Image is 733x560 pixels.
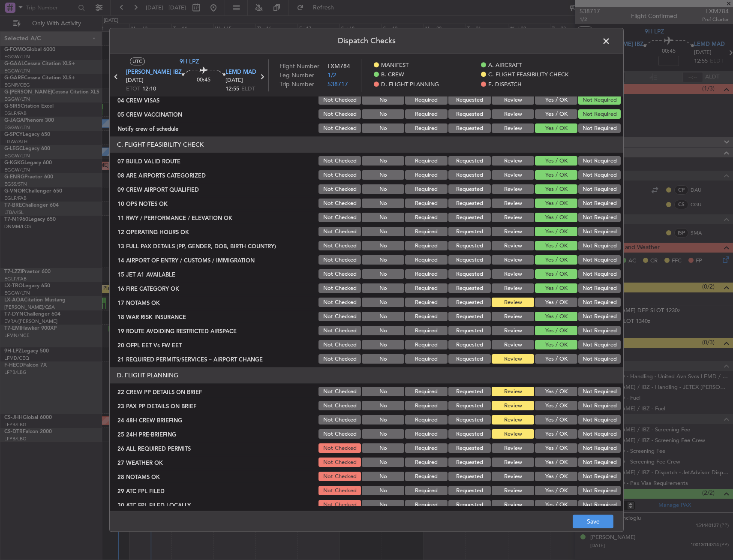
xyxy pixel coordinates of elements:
[535,500,577,510] button: Yes / OK
[535,171,577,180] button: Yes / OK
[535,312,577,322] button: Yes / OK
[578,157,621,166] button: Not Required
[578,298,621,307] button: Not Required
[535,355,577,364] button: Yes / OK
[535,110,577,119] button: Yes / OK
[578,185,621,194] button: Not Required
[578,270,621,279] button: Not Required
[535,486,577,496] button: Yes / OK
[535,227,577,237] button: Yes / OK
[110,28,623,54] header: Dispatch Checks
[578,256,621,265] button: Not Required
[535,199,577,208] button: Yes / OK
[578,326,621,336] button: Not Required
[573,515,613,529] button: Save
[578,430,621,439] button: Not Required
[535,213,577,223] button: Yes / OK
[535,124,577,133] button: Yes / OK
[535,298,577,307] button: Yes / OK
[535,96,577,105] button: Yes / OK
[535,458,577,467] button: Yes / OK
[535,270,577,279] button: Yes / OK
[578,312,621,322] button: Not Required
[578,110,621,119] button: Not Required
[535,401,577,411] button: Yes / OK
[578,199,621,208] button: Not Required
[578,500,621,510] button: Not Required
[535,415,577,425] button: Yes / OK
[578,458,621,467] button: Not Required
[535,185,577,194] button: Yes / OK
[578,472,621,482] button: Not Required
[535,472,577,482] button: Yes / OK
[578,387,621,397] button: Not Required
[578,96,621,105] button: Not Required
[578,355,621,364] button: Not Required
[535,444,577,453] button: Yes / OK
[578,241,621,251] button: Not Required
[578,284,621,293] button: Not Required
[535,340,577,350] button: Yes / OK
[535,284,577,293] button: Yes / OK
[578,340,621,350] button: Not Required
[578,171,621,180] button: Not Required
[535,430,577,439] button: Yes / OK
[578,486,621,496] button: Not Required
[578,213,621,223] button: Not Required
[578,227,621,237] button: Not Required
[578,415,621,425] button: Not Required
[535,326,577,336] button: Yes / OK
[535,387,577,397] button: Yes / OK
[578,401,621,411] button: Not Required
[578,124,621,133] button: Not Required
[535,241,577,251] button: Yes / OK
[578,444,621,453] button: Not Required
[535,157,577,166] button: Yes / OK
[535,256,577,265] button: Yes / OK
